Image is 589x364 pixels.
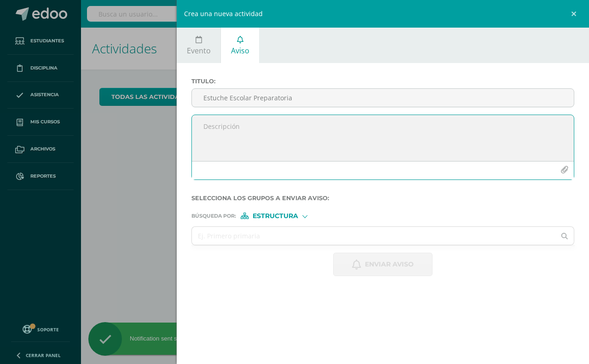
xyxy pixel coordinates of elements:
[253,214,298,219] span: Estructura
[192,227,555,245] input: Ej. Primero primaria
[365,253,414,276] span: Enviar aviso
[231,46,249,56] span: Aviso
[221,28,259,63] a: Aviso
[333,253,433,276] button: Enviar aviso
[191,195,574,202] label: Selecciona los grupos a enviar aviso :
[191,78,574,85] label: Titulo :
[177,28,220,63] a: Evento
[241,213,310,219] div: [object Object]
[191,214,236,219] span: Búsqueda por :
[187,46,211,56] span: Evento
[192,89,574,107] input: Titulo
